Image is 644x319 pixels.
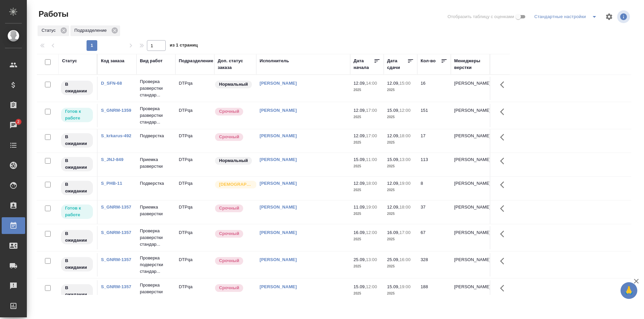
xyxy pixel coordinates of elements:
[140,105,172,126] p: Проверка разверстки стандар...
[175,280,214,304] td: DTPqa
[454,58,486,71] div: Менеджеры верстки
[454,156,486,163] p: [PERSON_NAME]
[354,230,366,235] p: 16.09,
[387,139,414,146] p: 2025
[140,133,172,139] p: Подверстка
[101,257,131,262] a: S_GNRM-1357
[366,81,377,86] p: 14:00
[175,253,214,276] td: DTPqa
[421,58,436,64] div: Кол-во
[60,133,94,148] div: Исполнитель назначен, приступать к работе пока рано
[170,41,198,51] span: из 1 страниц
[354,290,380,297] p: 2025
[387,58,407,71] div: Дата сдачи
[175,177,214,200] td: DTPqa
[101,284,131,289] a: S_GNRM-1357
[60,156,94,172] div: Исполнитель назначен, приступать к работе пока рано
[219,230,239,237] p: Срочный
[366,108,377,113] p: 17:00
[101,58,124,64] div: Код заказа
[399,181,411,186] p: 19:00
[366,133,377,138] p: 17:00
[60,284,94,299] div: Исполнитель назначен, приступать к работе пока рано
[354,236,380,243] p: 2025
[417,280,451,304] td: 188
[60,204,94,220] div: Исполнитель может приступить к работе
[387,157,399,162] p: 15.09,
[175,104,214,127] td: DTPqa
[65,157,89,171] p: В ожидании
[65,81,89,94] p: В ожидании
[219,134,239,140] p: Срочный
[366,230,377,235] p: 12:00
[366,284,377,289] p: 12:00
[387,257,399,262] p: 25.09,
[219,81,248,88] p: Нормальный
[260,133,297,138] a: [PERSON_NAME]
[496,153,512,169] button: Здесь прячутся важные кнопки
[354,181,366,186] p: 12.09,
[387,87,414,93] p: 2025
[140,156,172,170] p: Приемка разверстки
[101,133,131,138] a: S_krkarus-492
[140,282,172,302] p: Проверка разверстки стандар...
[219,205,239,212] p: Срочный
[417,129,451,153] td: 17
[496,201,512,217] button: Здесь прячутся важные кнопки
[219,285,239,291] p: Срочный
[260,181,297,186] a: [PERSON_NAME]
[496,129,512,145] button: Здесь прячутся важные кнопки
[74,27,109,34] p: Подразделение
[387,230,399,235] p: 16.09,
[417,226,451,249] td: 67
[354,263,380,270] p: 2025
[387,163,414,170] p: 2025
[354,211,380,217] p: 2025
[454,180,486,187] p: [PERSON_NAME]
[140,180,172,187] p: Подверстка
[354,139,380,146] p: 2025
[454,107,486,114] p: [PERSON_NAME]
[101,230,131,235] a: S_GNRM-1357
[387,133,399,138] p: 12.09,
[417,153,451,176] td: 113
[65,257,89,271] p: В ожидании
[175,226,214,249] td: DTPqa
[454,133,486,139] p: [PERSON_NAME]
[496,77,512,93] button: Здесь прячутся важные кнопки
[354,257,366,262] p: 25.09,
[399,205,411,210] p: 18:00
[219,108,239,115] p: Срочный
[387,263,414,270] p: 2025
[60,229,94,245] div: Исполнитель назначен, приступать к работе пока рано
[354,205,366,210] p: 11.09,
[260,284,297,289] a: [PERSON_NAME]
[387,114,414,121] p: 2025
[175,77,214,100] td: DTPqa
[219,181,253,188] p: [DEMOGRAPHIC_DATA]
[354,163,380,170] p: 2025
[354,157,366,162] p: 15.09,
[417,201,451,224] td: 37
[175,153,214,176] td: DTPqa
[260,157,297,162] a: [PERSON_NAME]
[65,108,89,122] p: Готов к работе
[454,229,486,236] p: [PERSON_NAME]
[260,230,297,235] a: [PERSON_NAME]
[496,226,512,242] button: Здесь прячутся важные кнопки
[496,253,512,269] button: Здесь прячутся важные кнопки
[387,81,399,86] p: 12.09,
[260,205,297,210] a: [PERSON_NAME]
[38,25,69,36] div: Статус
[621,282,637,299] button: 🙏
[37,9,68,19] span: Работы
[387,211,414,217] p: 2025
[65,205,89,218] p: Готов к работе
[260,257,297,262] a: [PERSON_NAME]
[101,157,123,162] a: S_JNJ-849
[454,284,486,290] p: [PERSON_NAME]
[62,58,77,64] div: Статус
[387,236,414,243] p: 2025
[417,104,451,127] td: 151
[101,181,122,186] a: S_PHB-11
